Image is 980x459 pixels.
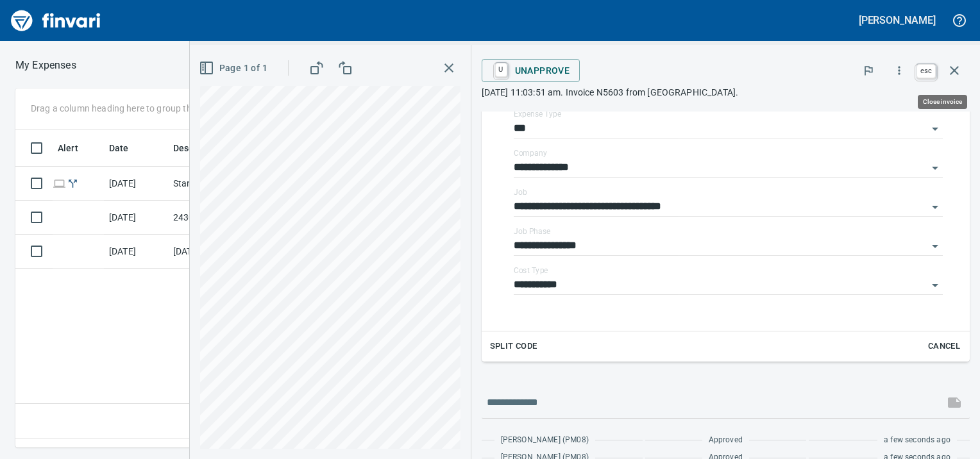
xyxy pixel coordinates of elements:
[53,179,66,187] span: Online transaction
[168,167,283,201] td: Starlink Hawthorne CA - Majestic
[926,159,944,177] button: Open
[8,5,104,36] img: Finvari
[884,434,950,447] span: a few seconds ago
[482,86,970,99] p: [DATE] 11:03:51 am. Invoice N5603 from [GEOGRAPHIC_DATA].
[66,179,80,187] span: Split transaction
[482,59,580,82] button: UUnapprove
[15,58,76,73] p: My Expenses
[926,237,944,255] button: Open
[856,10,939,30] button: [PERSON_NAME]
[927,339,961,354] span: Cancel
[495,63,507,77] a: U
[926,120,944,138] button: Open
[104,201,168,235] td: [DATE]
[104,167,168,201] td: [DATE]
[109,140,129,156] span: Date
[196,56,273,80] button: Page 1 of 1
[939,387,970,418] span: This records your message into the invoice and notifies anyone mentioned
[514,110,561,118] label: Expense Type
[924,337,965,356] button: Cancel
[31,102,219,115] p: Drag a column heading here to group the table
[15,58,76,73] nav: breadcrumb
[104,235,168,269] td: [DATE]
[514,149,547,157] label: Company
[490,339,537,354] span: Split Code
[514,188,527,196] label: Job
[487,337,541,356] button: Split Code
[201,60,267,76] span: Page 1 of 1
[168,235,283,269] td: [DATE] Invoice 189761 from [PERSON_NAME] Aggressive Enterprises Inc. (1-22812)
[109,140,146,156] span: Date
[492,60,570,81] span: Unapprove
[514,267,548,274] label: Cost Type
[514,228,550,235] label: Job Phase
[926,198,944,216] button: Open
[482,91,970,362] div: Expand
[58,140,78,156] span: Alert
[917,64,936,78] a: esc
[926,276,944,294] button: Open
[501,434,589,447] span: [PERSON_NAME] (PM08)
[859,13,936,27] h5: [PERSON_NAME]
[168,201,283,235] td: 243008
[58,140,95,156] span: Alert
[173,140,221,156] span: Description
[709,434,743,447] span: Approved
[173,140,238,156] span: Description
